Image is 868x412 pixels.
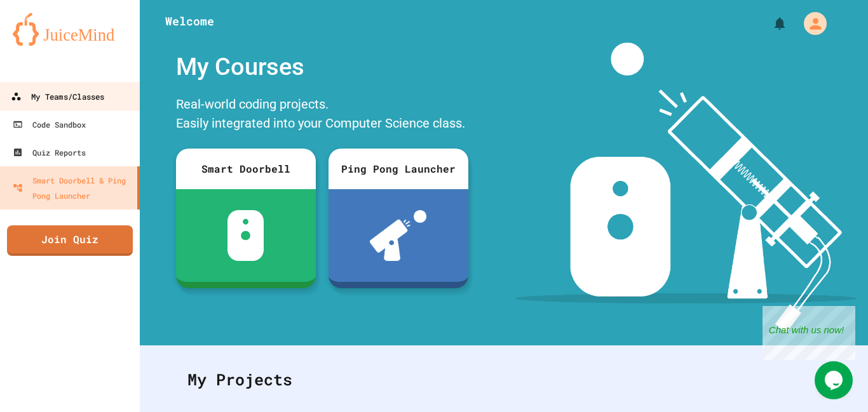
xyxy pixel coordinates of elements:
[749,13,790,34] div: My Notifications
[790,9,830,38] div: My Account
[13,117,86,132] div: Code Sandbox
[329,149,468,189] div: Ping Pong Launcher
[170,43,475,91] div: My Courses
[370,210,426,261] img: ppl-with-ball.png
[176,149,316,189] div: Smart Doorbell
[7,225,133,256] a: Join Quiz
[227,210,264,261] img: sdb-white.svg
[13,13,127,46] img: logo-orange.svg
[763,306,855,360] iframe: chat widget
[515,43,856,333] img: banner-image-my-projects.png
[13,173,132,203] div: Smart Doorbell & Ping Pong Launcher
[175,355,833,404] div: My Projects
[170,91,475,139] div: Real-world coding projects. Easily integrated into your Computer Science class.
[815,361,855,399] iframe: chat widget
[13,145,86,160] div: Quiz Reports
[11,89,104,105] div: My Teams/Classes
